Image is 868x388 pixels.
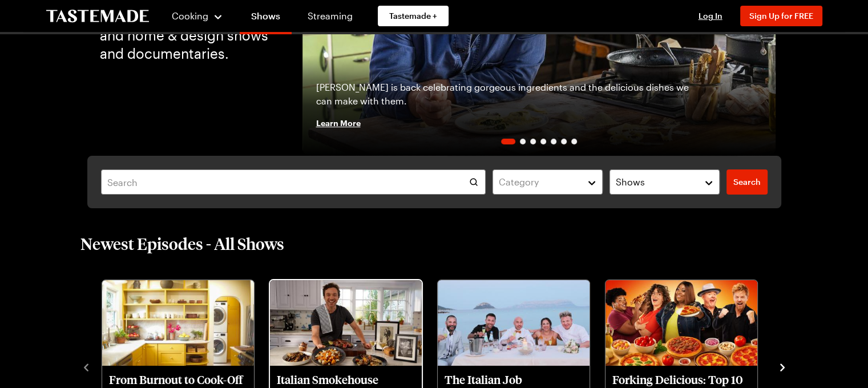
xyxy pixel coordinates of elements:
[530,139,536,144] span: Go to slide 3
[688,10,733,22] button: Log In
[520,139,526,144] span: Go to slide 2
[378,6,449,26] a: Tastemade +
[616,175,645,189] span: Shows
[777,359,788,373] button: navigate to next item
[740,6,822,26] button: Sign Up for FREE
[240,2,292,34] a: Shows
[316,80,689,108] p: [PERSON_NAME] is back celebrating gorgeous ingredients and the delicious dishes we can make with ...
[80,359,92,373] button: navigate to previous item
[270,280,422,366] img: Italian Smokehouse
[571,139,577,144] span: Go to slide 7
[551,139,556,144] span: Go to slide 5
[605,280,757,366] img: Forking Delicious: Top 10 Pizza Toppings
[316,117,361,128] span: Learn More
[609,169,720,195] button: Shows
[172,10,208,21] span: Cooking
[438,280,590,366] img: The Italian Job
[540,139,546,144] span: Go to slide 4
[501,139,515,144] span: Go to slide 1
[46,10,149,23] a: To Tastemade Home Page
[561,139,567,144] span: Go to slide 6
[101,169,486,195] input: Search
[172,2,224,30] button: Cooking
[726,169,768,195] a: filters
[80,233,284,254] h2: Newest Episodes - All Shows
[733,176,761,188] span: Search
[100,8,280,63] p: Award-winning food, travel, and home & design shows and documentaries.
[492,169,603,195] button: Category
[749,11,813,21] span: Sign Up for FREE
[499,175,579,189] div: Category
[389,10,437,22] span: Tastemade +
[102,280,254,366] img: From Burnout to Cook-Off
[699,11,722,21] span: Log In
